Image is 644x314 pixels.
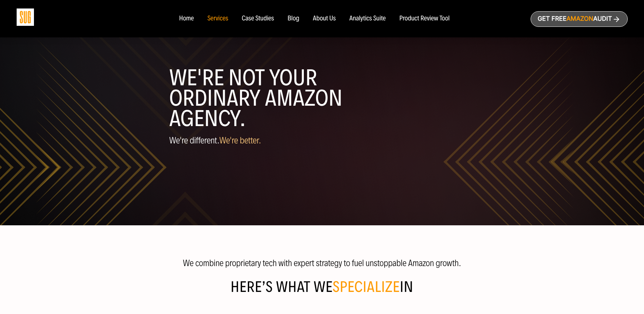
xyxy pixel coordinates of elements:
[219,135,261,146] span: We're better.
[169,136,475,145] p: We're different.
[313,15,336,22] a: About Us
[174,258,470,268] p: We combine proprietary tech with expert strategy to fuel unstoppable Amazon growth.
[349,15,386,22] a: Analytics Suite
[17,280,628,302] h2: Here’s what We in
[179,15,194,22] a: Home
[531,11,628,27] a: Get freeAmazonAudit
[566,15,593,22] span: Amazon
[207,15,228,22] a: Services
[242,15,274,22] a: Case Studies
[333,278,400,296] span: specialize
[169,68,475,129] h1: WE'RE NOT YOUR ORDINARY AMAZON AGENCY.
[17,8,34,26] img: Sug
[288,15,299,22] a: Blog
[399,15,449,22] a: Product Review Tool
